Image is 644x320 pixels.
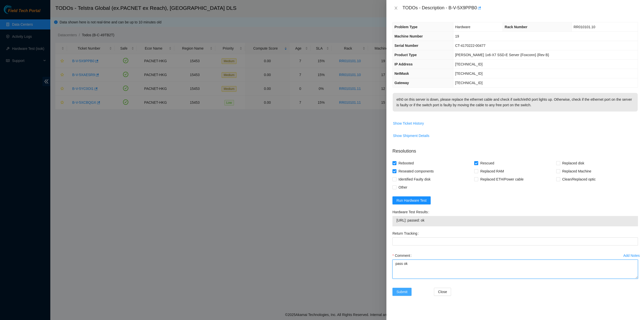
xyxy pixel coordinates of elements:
span: Close [438,289,447,295]
span: Run Hardware Test [396,198,427,203]
button: Show Ticket History [393,119,424,127]
span: [PERSON_NAME] 1x6-X7 SSD-E Server {Foxconn} {Rev B} [455,53,549,57]
span: [TECHNICAL_ID] [455,81,482,85]
textarea: Comment [392,260,638,279]
span: Hardware [455,25,470,29]
div: Add Notes [623,254,640,257]
span: Submit [396,289,408,295]
span: Machine Number [394,34,423,38]
span: Show Ticket History [393,121,424,126]
label: Comment [392,252,414,260]
span: close [394,6,398,10]
span: Clean/Replaced optic [560,175,598,183]
span: Rescued [478,159,496,167]
span: Product Type [394,53,417,57]
span: Other [396,183,409,191]
span: [TECHNICAL_ID] [455,72,482,76]
span: Replaced disk [560,159,586,167]
button: Submit [392,288,412,296]
span: Serial Number [394,44,418,48]
span: Gateway [394,81,409,85]
span: Rebooted [396,159,416,167]
span: IP Address [394,62,413,66]
p: eth0 on this server is down, please replace the ethernet cable and check if switch/eth0 port ligh... [393,93,638,112]
span: Identified Faulty disk [396,175,433,183]
span: NetMask [394,72,409,76]
button: Close [392,6,399,11]
p: Resolutions [392,144,638,155]
span: Problem Type [394,25,418,29]
label: Return Tracking [392,229,421,237]
span: Replaced RAM [478,167,506,175]
button: Add Notes [623,252,640,260]
label: Hardware Test Results [392,208,431,216]
input: Return Tracking [392,237,638,245]
span: Replaced ETH/Power cable [478,175,526,183]
span: Show Shipment Details [393,133,429,138]
button: Show Shipment Details [393,132,430,140]
div: TODOs - Description - B-V-5X9PPB0 [403,4,638,12]
span: [TECHNICAL_ID] [455,62,482,66]
span: [URL]: passed: ok [396,218,634,223]
span: Reseated components [396,167,436,175]
span: RR010101.10 [574,25,595,29]
span: CT-4170222-00477 [455,44,486,48]
span: Replaced Machine [560,167,593,175]
span: 19 [455,34,459,38]
span: Rack Number [505,25,527,29]
button: Close [434,288,451,296]
button: Run Hardware Test [392,196,431,204]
